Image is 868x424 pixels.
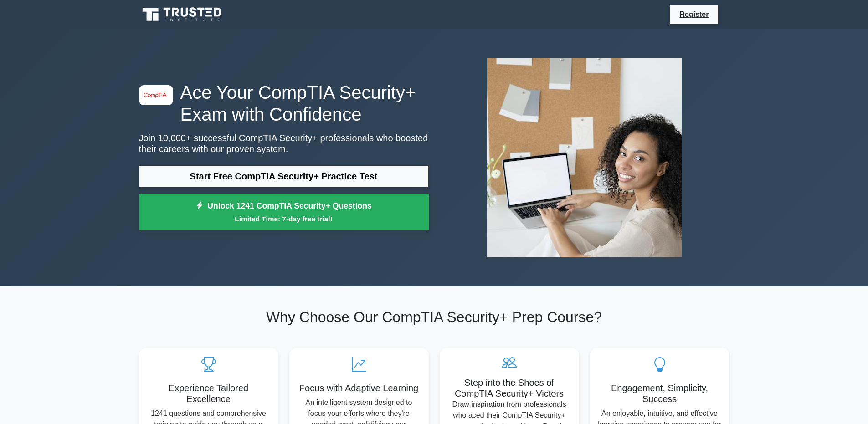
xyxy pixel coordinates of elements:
[150,214,417,224] small: Limited Time: 7-day free trial!
[139,82,429,125] h1: Ace Your CompTIA Security+ Exam with Confidence
[146,383,271,404] h5: Experience Tailored Excellence
[297,383,421,393] h5: Focus with Adaptive Learning
[447,377,572,399] h5: Step into the Shoes of CompTIA Security+ Victors
[139,165,429,187] a: Start Free CompTIA Security+ Practice Test
[139,133,429,154] p: Join 10,000+ successful CompTIA Security+ professionals who boosted their careers with our proven...
[139,194,429,230] a: Unlock 1241 CompTIA Security+ QuestionsLimited Time: 7-day free trial!
[597,383,722,404] h5: Engagement, Simplicity, Success
[674,9,714,20] a: Register
[139,308,729,326] h2: Why Choose Our CompTIA Security+ Prep Course?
